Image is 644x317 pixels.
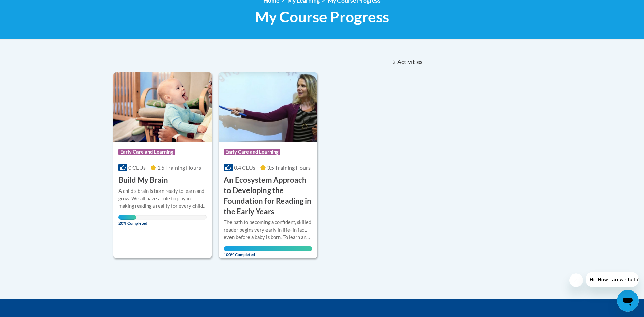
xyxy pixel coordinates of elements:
[118,215,136,220] div: Your progress
[128,164,146,171] span: 0 CEUs
[118,149,175,155] span: Early Care and Learning
[224,246,312,257] span: 100% Completed
[113,72,212,258] a: Course LogoEarly Care and Learning0 CEUs1.5 Training Hours Build My BrainA child's brain is born ...
[4,5,55,10] span: Hi. How can we help?
[224,246,312,251] div: Your progress
[118,187,207,210] div: A child's brain is born ready to learn and grow. We all have a role to play in making reading a r...
[617,290,639,312] iframe: Button to launch messaging window
[224,175,312,217] h3: An Ecosystem Approach to Developing the Foundation for Reading in the Early Years
[219,72,317,258] a: Course LogoEarly Care and Learning0.4 CEUs3.5 Training Hours An Ecosystem Approach to Developing ...
[224,219,312,241] div: The path to becoming a confident, skilled reader begins very early in life- in fact, even before ...
[118,175,168,185] h3: Build My Brain
[392,58,396,66] span: 2
[586,272,639,287] iframe: Message from company
[224,149,280,155] span: Early Care and Learning
[234,164,255,171] span: 0.4 CEUs
[219,72,317,142] img: Course Logo
[255,8,389,26] span: My Course Progress
[569,273,583,287] iframe: Close message
[397,58,423,66] span: Activities
[267,164,311,171] span: 3.5 Training Hours
[118,215,136,226] span: 20% Completed
[157,164,201,171] span: 1.5 Training Hours
[113,72,212,142] img: Course Logo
